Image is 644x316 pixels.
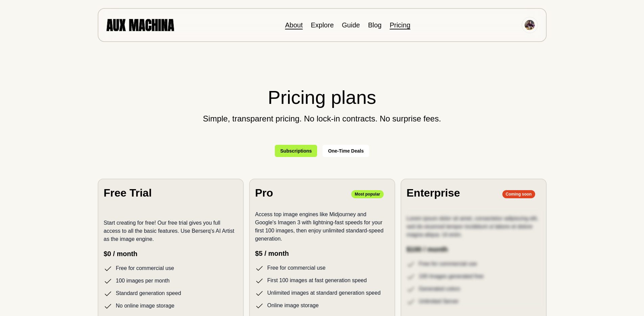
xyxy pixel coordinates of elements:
[104,249,238,259] p: $0 / month
[311,21,334,29] a: Explore
[390,21,410,29] a: Pricing
[106,19,174,31] img: AUX MACHINA
[342,21,360,29] a: Guide
[255,264,389,272] li: Free for commercial use
[104,277,238,285] li: 100 images per month
[98,83,547,112] h2: Pricing plans
[525,20,535,30] img: Avatar
[285,21,303,29] a: About
[323,145,369,157] button: One-Time Deals
[275,145,317,157] button: Subscriptions
[98,114,547,123] p: Simple, transparent pricing. No lock-in contracts. No surprise fees.
[255,248,389,258] p: $5 / month
[351,190,383,198] p: Most popular
[255,276,389,285] li: First 100 images at fast generation speed
[104,264,238,273] li: Free for commercial use
[502,190,535,198] p: Coming soon
[407,185,460,201] h2: Enterprise
[104,219,238,243] p: Start creating for free! Our free trial gives you full access to all the basic features. Use Bers...
[104,185,152,201] h2: Free Trial
[255,210,389,243] p: Access top image engines like Midjourney and Google's Imagen 3 with lightning-fast speeds for you...
[368,21,382,29] a: Blog
[255,185,273,201] h2: Pro
[255,289,389,297] li: Unlimited images at standard generation speed
[104,289,238,298] li: Standard generation speed
[255,301,389,310] li: Online image storage
[104,302,238,310] li: No online image storage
